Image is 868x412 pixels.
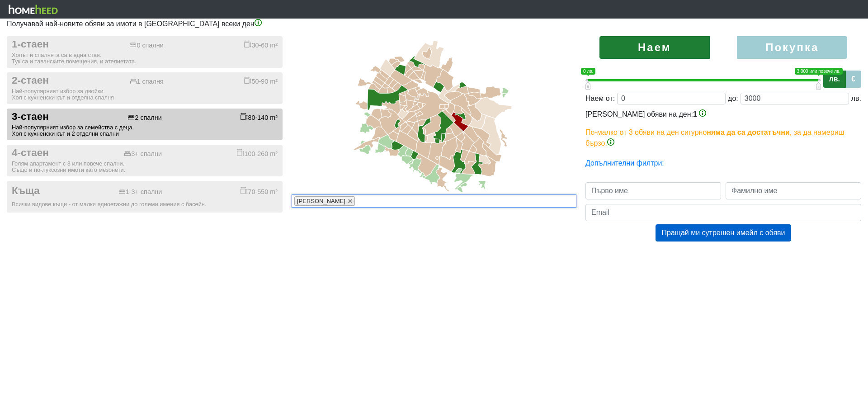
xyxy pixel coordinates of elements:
[255,19,262,26] img: info-3.png
[241,187,278,196] div: 70-550 m²
[726,182,861,199] input: Фамилно име
[795,68,843,75] span: 3 000 или повече лв.
[699,109,706,117] img: info-3.png
[607,138,614,146] img: info-3.png
[12,38,49,51] span: 1-стаен
[118,188,162,196] div: 1-3+ спални
[127,114,161,122] div: 2 спални
[297,198,345,204] span: [PERSON_NAME]
[585,127,861,149] p: По-малко от 3 обяви на ден сигурно , за да намериш бързо.
[129,42,163,49] div: 0 спални
[851,93,861,104] div: лв.
[693,110,697,118] span: 1
[12,185,40,197] span: Къща
[823,71,846,88] label: лв.
[124,150,162,158] div: 3+ спални
[656,224,791,242] button: Пращай ми сутрешен имейл с обяви
[12,161,278,173] div: Голям апартамент с 3 или повече спални. Също и по-луксозни имоти като мезонети.
[585,182,721,199] input: Първо име
[585,93,615,104] div: Наем от:
[845,71,861,88] label: €
[585,159,664,167] a: Допълнителни филтри:
[237,149,278,158] div: 100-260 m²
[728,93,738,104] div: до:
[244,76,278,85] div: 50-90 m²
[7,181,283,213] button: Къща 1-3+ спални 70-550 m² Всички видове къщи - от малки едноетажни до големи имения с басейн.
[12,75,49,87] span: 2-стаен
[12,147,49,159] span: 4-стаен
[12,52,278,65] div: Холът и спалнята са в една стая. Тук са и таванските помещения, и ателиетата.
[707,128,790,136] b: няма да са достатъчни
[244,40,278,49] div: 30-60 m²
[7,109,283,140] button: 3-стаен 2 спални 80-140 m² Най-популярният избор за семейства с деца.Хол с кухненски кът и 2 отде...
[585,204,861,221] input: Email
[7,19,861,29] p: Получавай най-новите обяви за имоти в [GEOGRAPHIC_DATA] всеки ден
[7,72,283,104] button: 2-стаен 1 спалня 50-90 m² Най-популярният избор за двойки.Хол с кухненски кът и отделна спалня
[585,109,861,149] div: [PERSON_NAME] обяви на ден:
[12,124,278,137] div: Най-популярният избор за семейства с деца. Хол с кухненски кът и 2 отделни спални
[12,201,278,208] div: Всички видове къщи - от малки едноетажни до големи имения с басейн.
[7,36,283,68] button: 1-стаен 0 спални 30-60 m² Холът и спалнята са в една стая.Тук са и таванските помещения, и ателие...
[241,113,278,122] div: 80-140 m²
[7,145,283,176] button: 4-стаен 3+ спални 100-260 m² Голям апартамент с 3 или повече спални.Също и по-луксозни имоти като...
[737,36,847,59] label: Покупка
[12,88,278,101] div: Най-популярният избор за двойки. Хол с кухненски кът и отделна спалня
[581,68,595,75] span: 0 лв.
[599,36,710,59] label: Наем
[12,111,49,123] span: 3-стаен
[130,78,164,85] div: 1 спалня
